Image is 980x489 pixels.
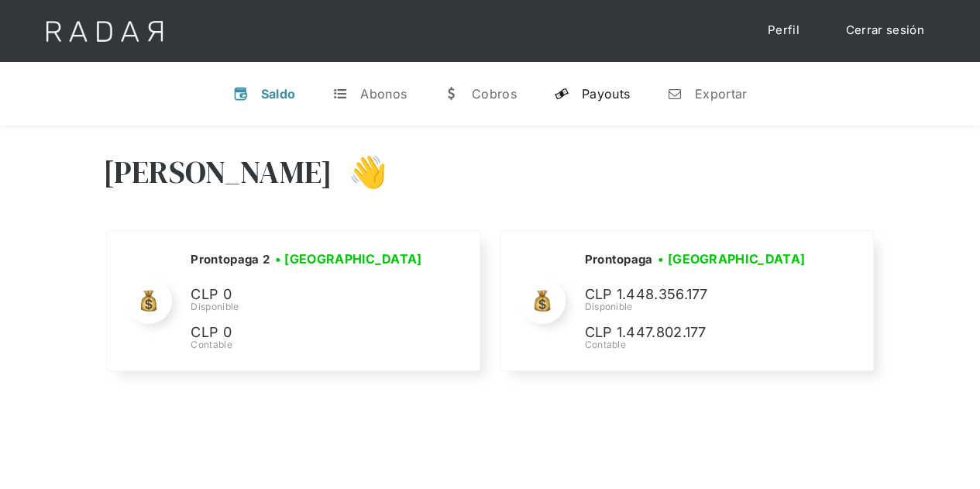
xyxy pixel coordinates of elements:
[191,252,270,267] h2: Prontopaga 2
[261,86,296,102] div: Saldo
[191,284,423,306] p: CLP 0
[275,250,422,268] h3: • [GEOGRAPHIC_DATA]
[695,86,747,102] div: Exportar
[332,153,387,191] h3: 👋
[444,86,459,102] div: w
[360,86,407,102] div: Abonos
[191,338,427,352] div: Contable
[667,86,683,102] div: n
[584,300,817,314] div: Disponible
[332,86,348,102] div: t
[584,322,817,344] p: CLP 1.447.802.177
[103,153,333,191] h3: [PERSON_NAME]
[584,284,817,306] p: CLP 1.448.356.177
[830,15,940,46] a: Cerrar sesión
[584,338,817,352] div: Contable
[191,300,427,314] div: Disponible
[472,86,517,102] div: Cobros
[658,250,805,268] h3: • [GEOGRAPHIC_DATA]
[584,252,652,267] h2: Prontopaga
[554,86,569,102] div: y
[233,86,249,102] div: v
[582,86,630,102] div: Payouts
[752,15,815,46] a: Perfil
[191,322,423,344] p: CLP 0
